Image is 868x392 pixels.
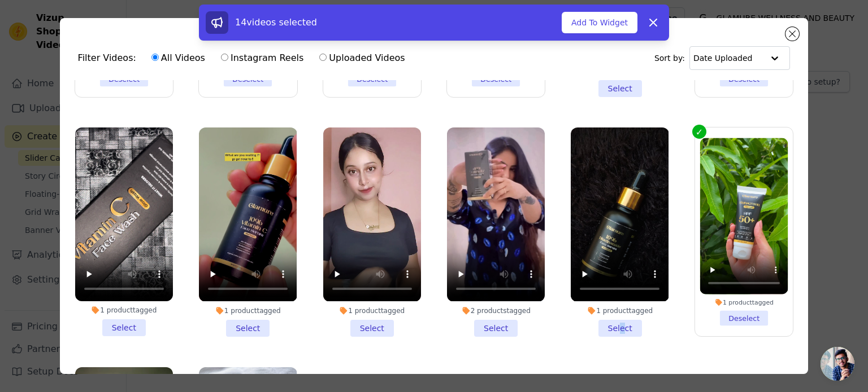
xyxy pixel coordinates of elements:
[700,298,788,306] div: 1 product tagged
[78,45,411,71] div: Filter Videos:
[562,12,637,33] button: Add To Widget
[151,51,206,65] label: All Videos
[571,306,669,315] div: 1 product tagged
[235,17,317,28] span: 14 videos selected
[319,51,405,65] label: Uploaded Videos
[654,46,791,70] div: Sort by:
[447,306,545,315] div: 2 products tagged
[323,306,421,315] div: 1 product tagged
[220,51,304,65] label: Instagram Reels
[199,306,297,315] div: 1 product tagged
[75,306,173,315] div: 1 product tagged
[821,347,854,381] div: Open chat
